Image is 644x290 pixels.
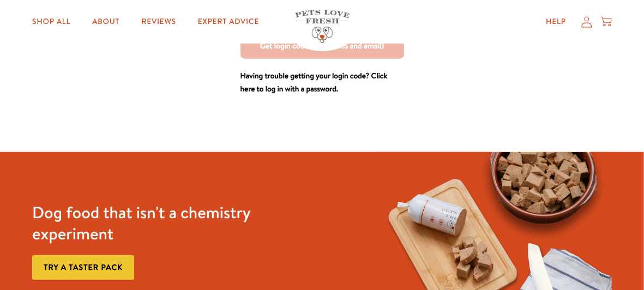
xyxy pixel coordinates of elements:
[133,11,184,33] a: Reviews
[240,70,388,94] a: Having trouble getting your login code? Click here to log in with a password.
[189,11,268,33] a: Expert Advice
[295,10,350,43] img: Pets Love Fresh
[32,255,134,280] a: Try a taster pack
[23,11,79,33] a: Shop All
[32,202,268,244] h3: Dog food that isn't a chemistry experiment
[83,11,128,33] a: About
[537,11,575,33] a: Help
